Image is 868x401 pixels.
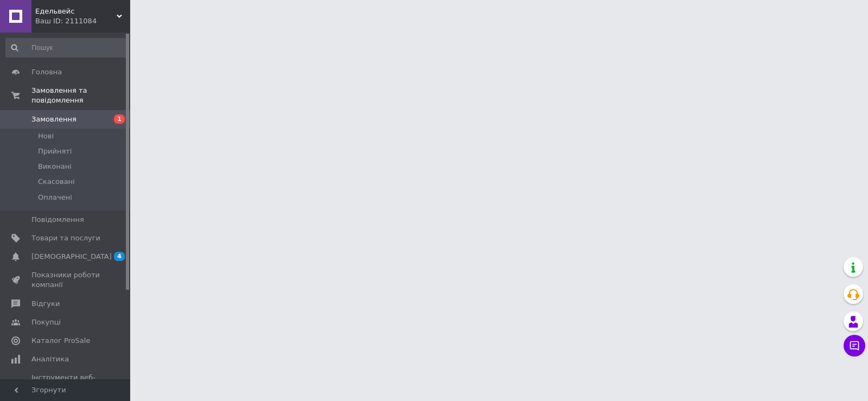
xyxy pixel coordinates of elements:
div: Ваш ID: 2111084 [35,16,130,26]
span: Оплачені [38,193,72,202]
span: Виконані [38,162,72,171]
button: Чат з покупцем [844,335,865,357]
input: Пошук [5,38,128,58]
span: 4 [114,252,125,261]
span: Прийняті [38,147,72,156]
span: Замовлення та повідомлення [31,86,130,105]
span: Едельвейс [35,7,117,16]
span: [DEMOGRAPHIC_DATA] [31,252,112,262]
span: Нові [38,131,54,141]
span: Повідомлення [31,215,84,225]
span: Головна [31,67,62,77]
span: Скасовані [38,177,75,187]
span: Відгуки [31,299,60,309]
span: Каталог ProSale [31,336,90,346]
span: 1 [114,114,125,124]
span: Покупці [31,317,61,327]
span: Аналітика [31,354,69,364]
span: Товари та послуги [31,233,100,243]
span: Інструменти веб-майстра та SEO [31,373,100,392]
span: Замовлення [31,114,76,124]
span: Показники роботи компанії [31,270,100,290]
